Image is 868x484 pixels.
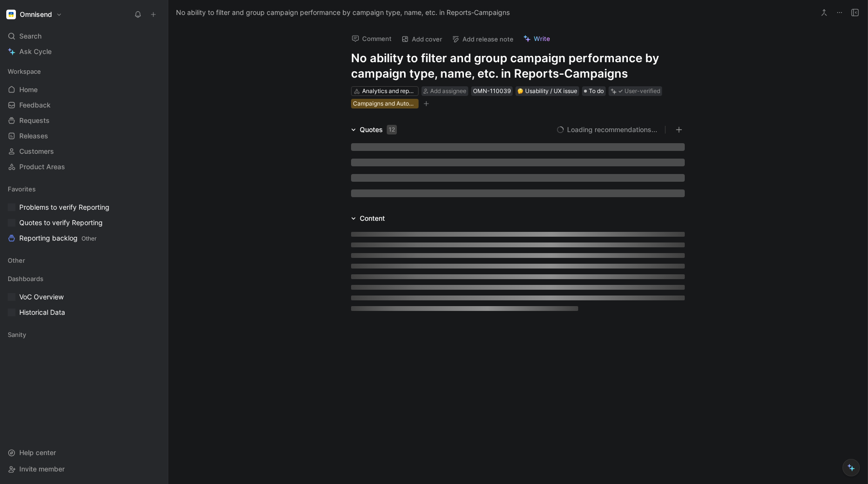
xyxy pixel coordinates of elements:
[4,113,164,128] a: Requests
[4,64,164,79] div: Workspace
[362,86,416,96] div: Analytics and reports
[515,86,579,96] div: 🤔Usability / UX issue
[8,255,25,265] span: Other
[582,86,606,96] div: To do
[4,82,164,97] a: Home
[624,86,660,96] div: User-verified
[4,129,164,143] a: Releases
[4,327,164,342] div: Sanity
[534,34,550,43] span: Write
[448,32,518,46] button: Add release note
[360,213,385,224] div: Content
[19,85,38,94] span: Home
[19,218,103,228] span: Quotes to verify Reporting
[4,29,164,43] div: Search
[4,290,164,304] a: VoC Overview
[4,44,164,59] a: Ask Cycle
[19,465,65,473] span: Invite member
[4,182,164,196] div: Favorites
[4,271,164,286] div: Dashboards
[4,462,164,476] div: Invite member
[81,235,96,242] span: Other
[519,32,555,45] button: Write
[8,274,43,283] span: Dashboards
[4,144,164,159] a: Customers
[4,231,164,245] a: Reporting backlogOther
[19,292,64,302] span: VoC Overview
[4,98,164,112] a: Feedback
[19,308,65,317] span: Historical Data
[19,233,96,243] span: Reporting backlog
[19,147,54,156] span: Customers
[517,86,577,96] div: Usability / UX issue
[8,67,41,76] span: Workspace
[19,448,56,457] span: Help center
[20,10,52,19] h1: Omnisend
[556,124,657,135] button: Loading recommendations...
[589,86,604,96] span: To do
[353,99,417,108] div: Campaigns and Automation reporting
[19,131,48,141] span: Releases
[6,10,16,19] img: Omnisend
[351,51,685,81] h1: No ability to filter and group campaign performance by campaign type, name, etc. in Reports-Campa...
[4,160,164,174] a: Product Areas
[360,124,397,135] div: Quotes
[517,88,523,94] img: 🤔
[4,445,164,460] div: Help center
[4,271,164,320] div: DashboardsVoC OverviewHistorical Data
[19,30,41,42] span: Search
[19,162,65,172] span: Product Areas
[19,46,52,57] span: Ask Cycle
[19,100,51,110] span: Feedback
[4,8,65,21] button: OmnisendOmnisend
[4,327,164,345] div: Sanity
[347,32,396,45] button: Comment
[430,87,466,94] span: Add assignee
[473,86,511,96] div: OMN-110039
[19,202,109,212] span: Problems to verify Reporting
[4,215,164,230] a: Quotes to verify Reporting
[8,330,26,339] span: Sanity
[176,7,510,18] span: No ability to filter and group campaign performance by campaign type, name, etc. in Reports-Campa...
[4,200,164,215] a: Problems to verify Reporting
[4,253,164,268] div: Other
[347,213,389,224] div: Content
[19,116,50,125] span: Requests
[397,32,447,46] button: Add cover
[4,253,164,270] div: Other
[8,184,36,194] span: Favorites
[347,124,401,135] div: Quotes12
[387,125,397,134] div: 12
[4,305,164,320] a: Historical Data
